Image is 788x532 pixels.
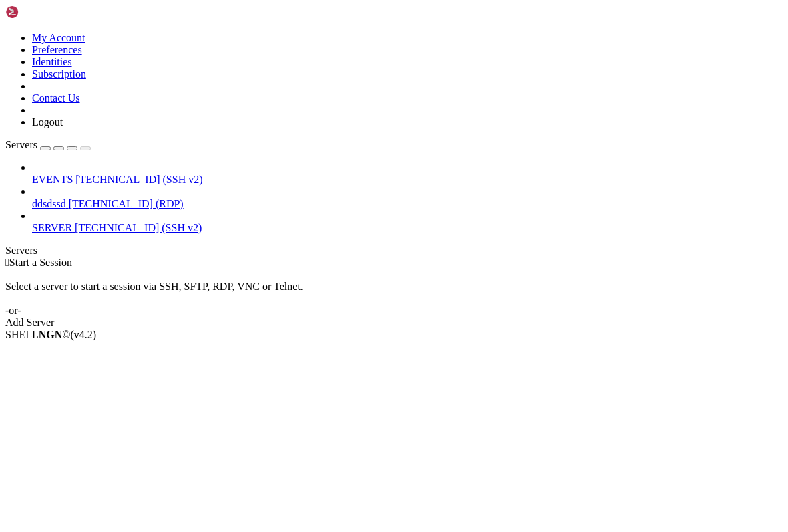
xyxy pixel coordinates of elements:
span: SERVER [32,222,72,233]
li: SERVER [TECHNICAL_ID] (SSH v2) [32,210,783,234]
a: Contact Us [32,92,80,104]
a: Logout [32,116,63,128]
span: EVENTS [32,174,73,185]
span: Servers [5,139,37,150]
span: [TECHNICAL_ID] (SSH v2) [75,174,202,185]
li: ddsdssd [TECHNICAL_ID] (RDP) [32,186,783,210]
img: Shellngn [5,5,82,19]
span: SHELL © [5,329,96,340]
a: My Account [32,32,85,43]
span:  [5,257,9,268]
span: Start a Session [9,257,72,268]
li: EVENTS [TECHNICAL_ID] (SSH v2) [32,162,783,186]
span: [TECHNICAL_ID] (RDP) [69,198,184,209]
a: Subscription [32,68,86,80]
span: 4.2.0 [71,329,97,340]
span: [TECHNICAL_ID] (SSH v2) [75,222,202,233]
div: Servers [5,245,783,257]
a: Servers [5,139,91,150]
div: Add Server [5,317,783,329]
div: Select a server to start a session via SSH, SFTP, RDP, VNC or Telnet. -or- [5,269,783,317]
a: ddsdssd [TECHNICAL_ID] (RDP) [32,198,783,210]
a: SERVER [TECHNICAL_ID] (SSH v2) [32,222,783,234]
a: Identities [32,56,72,68]
a: Preferences [32,44,82,55]
a: EVENTS [TECHNICAL_ID] (SSH v2) [32,174,783,186]
span: ddsdssd [32,198,66,209]
b: NGN [39,329,63,340]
